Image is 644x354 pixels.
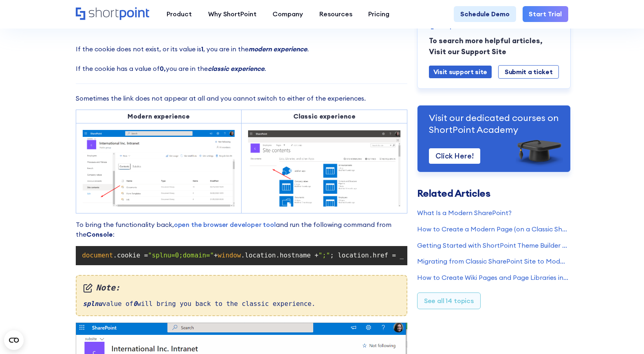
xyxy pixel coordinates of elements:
[264,6,311,22] a: Company
[429,148,480,164] a: Click Here!
[293,112,356,120] strong: Classic experience
[133,300,137,308] em: 0
[241,251,319,259] span: .location.hostname +
[127,112,190,120] strong: Modern experience
[158,6,200,22] a: Product
[160,64,166,73] strong: 0,
[76,275,407,316] div: value of will bring you back to the classic experience.
[330,251,558,259] span: ; location.href = _spPageContextInfo.webServerRelativeUrl +
[417,208,569,218] a: What Is a Modern SharePoint?
[311,6,360,22] a: Resources
[360,6,398,22] a: Pricing
[429,66,492,78] a: Visit support site
[417,292,481,310] a: See all 14 topics
[174,220,276,229] a: open the browser developer tool
[603,315,644,354] iframe: Chat Widget
[523,6,569,22] a: Start Trial
[248,45,307,53] em: modern experience
[148,251,214,259] span: "splnu=0;domain="
[86,230,113,238] strong: Console
[167,9,192,19] div: Product
[208,9,257,19] div: Why ShortPoint
[201,45,203,53] strong: 1
[319,9,352,19] div: Resources
[113,251,148,259] span: .cookie =
[82,251,113,259] span: document
[76,94,407,103] p: Sometimes the link does not appear at all and you cannot switch to either of the experiences.
[200,6,265,22] a: Why ShortPoint
[498,65,559,79] a: Submit a ticket
[4,330,24,350] button: Open CMP widget
[214,251,218,259] span: +
[417,273,569,283] a: How to Create Wiki Pages and Page Libraries in SharePoint
[429,35,559,57] p: To search more helpful articles, Visit our Support Site
[417,240,569,250] a: Getting Started with ShortPoint Theme Builder - Classic SharePoint Sites (Part 1)
[319,251,330,259] span: ";"
[273,9,303,19] div: Company
[417,224,569,234] a: How to Create a Modern Page (on a Classic SharePoint Site)
[429,112,559,136] p: Visit our dedicated courses on ShortPoint Academy
[454,6,516,22] a: Schedule Demo
[417,257,569,266] a: Migrating from Classic SharePoint Site to Modern SharePoint Site (SharePoint Online)
[218,251,241,259] span: window
[83,300,103,308] em: splnu
[208,64,264,73] em: classic experience
[417,189,569,198] h3: Related Articles
[83,282,400,294] em: Note:
[76,220,407,239] p: To bring the functionality back, and run the following command from the :
[76,7,151,21] a: Home
[368,9,389,19] div: Pricing
[76,44,407,73] p: If the cookie does not exist, or its value is , you are in the . If the cookie has a value of you...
